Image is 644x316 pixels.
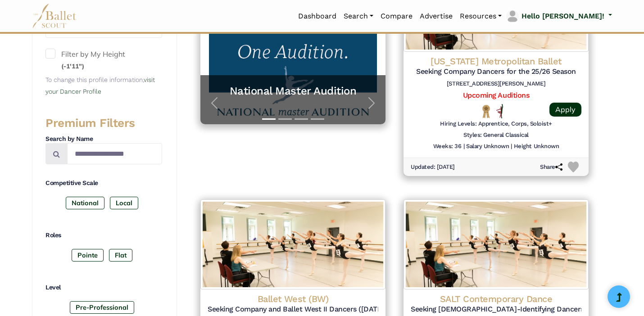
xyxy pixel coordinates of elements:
h4: [US_STATE] Metropolitan Ballet [411,55,581,67]
h3: Premium Filters [45,116,162,131]
img: Logo [200,199,385,289]
a: Apply [549,103,581,117]
small: To change this profile information, [45,76,155,95]
h6: | [511,143,512,150]
h4: Competitive Scale [45,179,162,188]
label: Pointe [72,249,104,262]
a: Advertise [416,7,456,26]
h6: Updated: [DATE] [411,163,455,171]
img: National [481,104,492,118]
a: National Master Audition [209,84,376,98]
h6: Salary Unknown [466,143,509,150]
h5: Seeking [DEMOGRAPHIC_DATA]-Identifying Dancers for the 25/26 Season [411,305,581,314]
h6: Styles: General Classical [463,131,529,139]
a: profile picture Hello [PERSON_NAME]! [505,9,612,23]
a: Resources [456,7,505,26]
h6: | [463,143,465,150]
label: National [66,197,104,209]
p: Hello [PERSON_NAME]! [522,10,604,22]
h6: Weeks: 36 [433,143,462,150]
a: Dashboard [295,7,340,26]
img: profile picture [506,10,519,23]
label: Filter by My Height [45,49,162,72]
button: Slide 4 [311,114,324,124]
h4: Roles [45,231,162,240]
img: Logo [404,199,589,289]
a: Compare [377,7,416,26]
label: Flat [109,249,132,262]
h5: Seeking Company Dancers for the 25/26 Season [411,67,581,77]
h6: [STREET_ADDRESS][PERSON_NAME] [411,80,581,88]
a: Upcoming Auditions [463,91,529,99]
img: Heart [568,162,579,172]
label: Local [110,197,138,209]
h6: Height Unknown [514,143,559,150]
small: (-1'11") [61,62,84,70]
a: visit your Dancer Profile [45,76,155,95]
a: Search [340,7,377,26]
h4: Ballet West (BW) [208,293,378,305]
h5: Seeking Company and Ballet West II Dancers ([DATE]-[DATE]) [208,305,378,314]
h6: Share [540,163,562,171]
h6: Hiring Levels: Apprentice, Corps, Soloist+ [440,120,552,128]
input: Search by names... [67,143,162,164]
label: Pre-Professional [70,301,134,314]
h4: Search by Name [45,135,162,144]
button: Slide 1 [262,114,276,124]
img: All [496,104,503,118]
button: Slide 2 [278,114,292,124]
h4: SALT Contemporary Dance [411,293,581,305]
button: Slide 3 [295,114,308,124]
h4: Level [45,283,162,292]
